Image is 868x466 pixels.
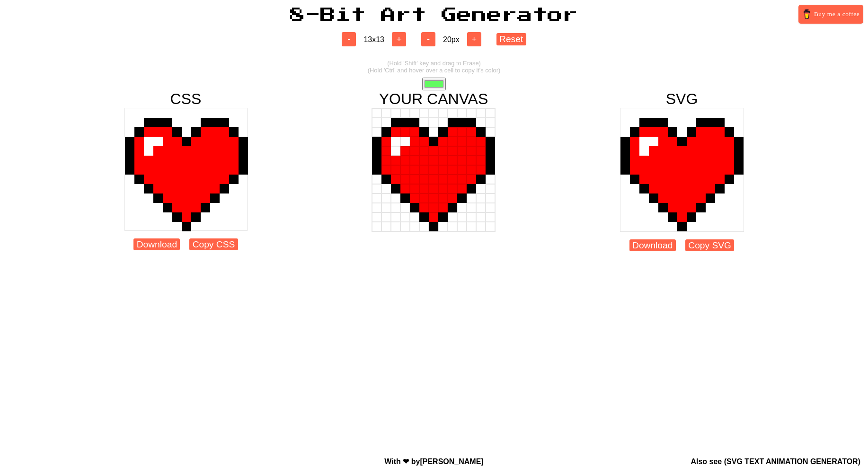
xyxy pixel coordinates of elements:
button: - [342,32,356,46]
button: Download [629,239,676,251]
button: + [392,32,406,46]
a: SVG TEXT ANIMATION GENERATOR [726,457,858,466]
span: SVG [666,90,698,108]
button: - [421,32,435,46]
button: Copy CSS [189,238,238,250]
span: 13 x 13 [363,35,384,44]
button: + [467,32,481,46]
span: YOUR CANVAS [379,90,488,108]
button: Copy SVG [685,239,734,251]
a: Buy me a coffee [798,5,863,24]
span: love [403,457,409,466]
span: (Hold 'Shift' key and drag to Erase) (Hold 'Ctrl' and hover over a cell to copy it's color) [368,60,500,74]
button: Download [133,238,180,250]
a: [PERSON_NAME] [420,457,483,466]
span: Buy me a coffee [814,9,859,19]
span: Also see ( ) [691,457,860,466]
span: 20 px [443,35,460,44]
button: Reset [496,33,526,45]
img: Buy me a coffee [802,9,812,19]
span: CSS [170,90,202,108]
